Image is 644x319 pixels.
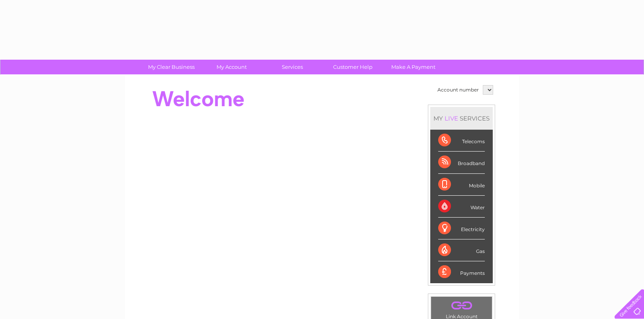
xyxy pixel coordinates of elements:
[438,152,485,173] div: Broadband
[438,261,485,283] div: Payments
[430,107,493,130] div: MY SERVICES
[435,83,481,97] td: Account number
[438,130,485,152] div: Telecoms
[438,239,485,261] div: Gas
[139,60,204,74] a: My Clear Business
[199,60,265,74] a: My Account
[381,60,446,74] a: Make A Payment
[438,218,485,239] div: Electricity
[320,60,386,74] a: Customer Help
[438,174,485,196] div: Mobile
[433,299,490,313] a: .
[443,115,460,122] div: LIVE
[260,60,325,74] a: Services
[438,196,485,218] div: Water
